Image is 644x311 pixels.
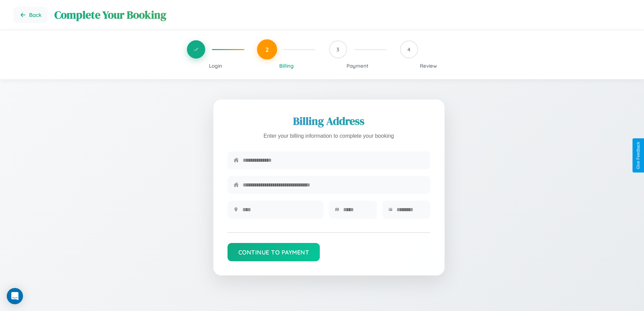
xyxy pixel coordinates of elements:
[228,114,430,129] h2: Billing Address
[636,142,641,169] div: Give Feedback
[420,63,437,69] span: Review
[407,46,410,53] span: 4
[265,46,269,53] span: 2
[347,63,368,69] span: Payment
[209,63,222,69] span: Login
[54,7,630,22] h1: Complete Your Booking
[228,243,320,261] button: Continue to Payment
[336,46,339,53] span: 3
[7,288,23,304] div: Open Intercom Messenger
[14,7,48,23] button: Go back
[279,63,294,69] span: Billing
[228,131,430,141] p: Enter your billing information to complete your booking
